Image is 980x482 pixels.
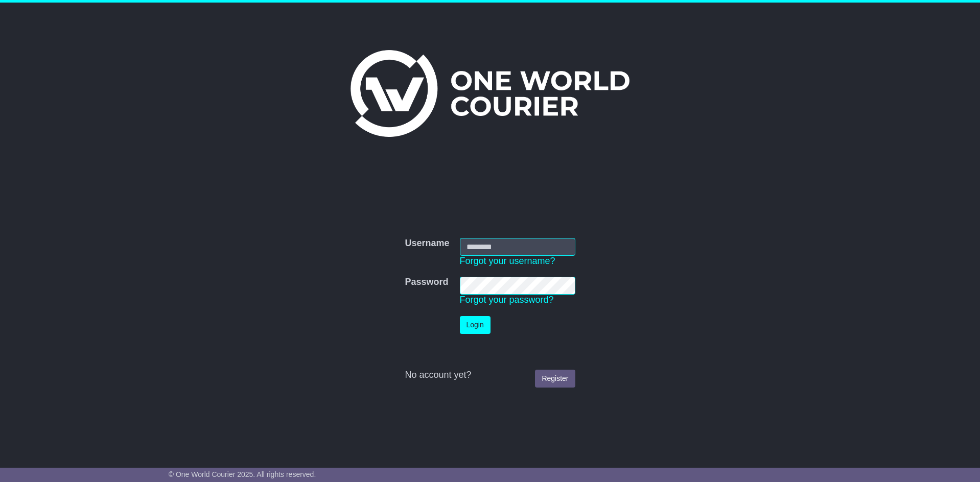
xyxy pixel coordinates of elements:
span: © One World Courier 2025. All rights reserved. [169,470,316,478]
label: Username [405,238,449,249]
a: Forgot your password? [460,295,554,305]
label: Password [405,277,448,288]
img: One World [351,50,629,137]
div: No account yet? [405,370,575,381]
a: Forgot your username? [460,256,555,266]
a: Register [535,370,575,388]
button: Login [460,316,491,334]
